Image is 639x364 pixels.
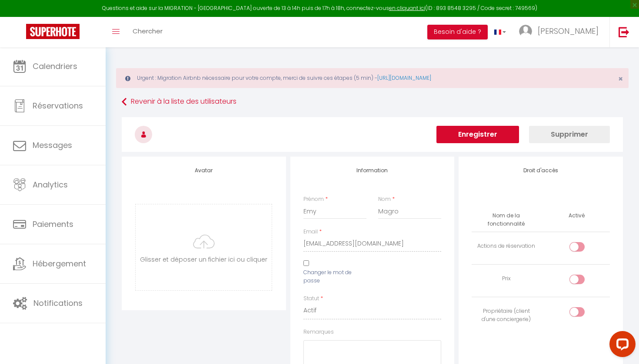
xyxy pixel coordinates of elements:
a: [URL][DOMAIN_NAME] [377,74,431,82]
button: Enregistrer [436,126,519,143]
label: Changer le mot de passe [303,269,367,285]
h4: Droit d'accès [472,167,610,174]
span: Chercher [133,26,163,36]
label: Email [303,228,318,236]
label: Prénom [303,195,324,203]
span: Analytics [33,179,68,190]
span: Réservations [33,100,83,111]
h4: Avatar [135,167,273,174]
span: × [618,73,623,84]
div: Actions de réservation [475,242,537,250]
span: Paiements [33,219,73,230]
button: Close [618,75,623,83]
iframe: LiveChat chat widget [602,328,639,364]
a: Revenir à la liste des utilisateurs [122,94,623,110]
div: Propriétaire (client d'une conciergerie) [475,307,537,324]
button: Supprimer [529,126,610,143]
span: Hébergement [33,258,86,269]
button: Besoin d'aide ? [427,25,488,39]
a: ... [PERSON_NAME] [513,17,609,47]
div: Prix [475,275,537,283]
span: Notifications [33,298,83,308]
span: Messages [33,140,72,151]
a: en cliquant ici [389,4,425,12]
img: Super Booking [26,24,80,39]
th: Activé [565,208,588,223]
h4: Information [303,167,442,174]
img: ... [519,25,532,38]
a: Chercher [126,17,169,47]
span: Calendriers [33,61,77,72]
label: Nom [378,195,391,203]
label: Remarques [303,328,334,336]
span: [PERSON_NAME] [538,26,599,36]
label: Statut [303,295,319,303]
div: Urgent : Migration Airbnb nécessaire pour votre compte, merci de suivre ces étapes (5 min) - [116,68,629,88]
img: logout [619,26,629,37]
th: Nom de la fonctionnalité [472,208,541,232]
